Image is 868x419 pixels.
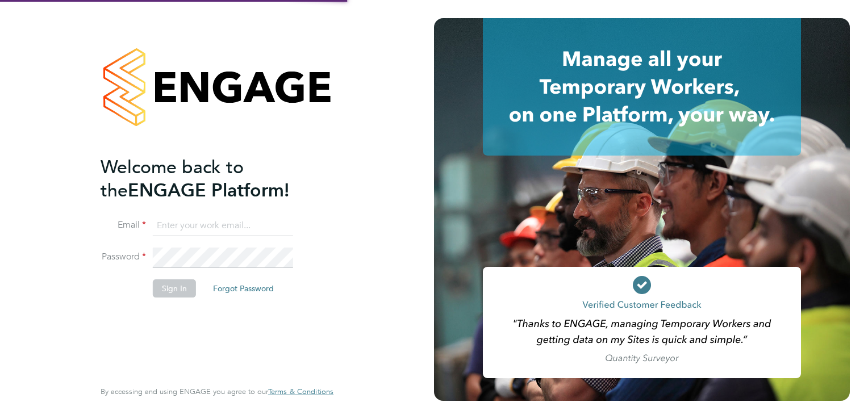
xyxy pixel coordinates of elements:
[268,387,333,396] span: Terms & Conditions
[204,279,283,298] button: Forgot Password
[153,216,293,236] input: Enter your work email...
[153,279,196,298] button: Sign In
[101,387,333,396] span: By accessing and using ENGAGE you agree to our
[101,156,244,202] span: Welcome back to the
[268,387,333,396] a: Terms & Conditions
[101,251,146,263] label: Password
[101,219,146,231] label: Email
[101,156,322,202] h2: ENGAGE Platform!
